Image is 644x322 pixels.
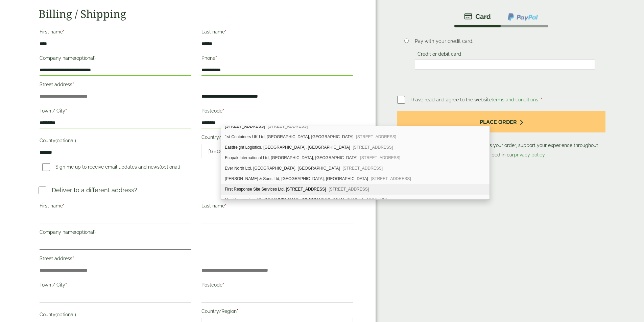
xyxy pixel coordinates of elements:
[417,61,593,68] iframe: Secure card payment input frame
[415,51,464,59] label: Credit or debit card
[507,13,539,21] img: ppcp-gateway.png
[201,27,353,39] label: Last name
[360,155,401,160] span: [STREET_ADDRESS]
[42,163,50,171] input: Sign me up to receive email updates and news(optional)
[492,97,538,102] a: terms and conditions
[209,144,332,158] span: United Kingdom (UK)
[40,136,191,147] label: County
[40,164,183,172] label: Sign me up to receive email updates and news
[72,256,74,261] abbr: required
[329,187,369,192] span: [STREET_ADDRESS]
[464,13,491,21] img: stripe.png
[237,308,238,314] abbr: required
[63,29,65,34] abbr: required
[55,138,76,143] span: (optional)
[268,124,308,129] span: [STREET_ADDRESS]
[40,80,191,91] label: Street address
[40,310,191,321] label: County
[397,111,605,160] p: Your personal data will be used to process your order, support your experience throughout this we...
[410,97,540,102] span: I have read and agree to the website
[201,106,353,118] label: Postcode
[221,121,490,132] div: Unit 10, Mudlands Industrial Estate, Manor Way
[356,134,396,139] span: [STREET_ADDRESS]
[221,195,490,205] div: Ideal Forwarding, Rainham House, Manor Way
[201,201,353,213] label: Last name
[371,176,411,181] span: [STREET_ADDRESS]
[201,132,353,144] label: Country/Region
[514,152,545,157] a: privacy policy
[65,282,67,288] abbr: required
[221,184,490,195] div: First Response Site Services Ltd, Unit 7, Mudlands Industrial Estate, Manor Way
[201,53,353,65] label: Phone
[221,142,490,153] div: Eastfreight Logistics, Rainham House, Manor Way
[75,55,96,61] span: (optional)
[221,163,490,174] div: Ever North Ltd, Rainham House, Manor Way
[415,38,595,45] p: Pay with your credit card.
[225,203,226,208] abbr: required
[221,153,490,163] div: Ecopak International Ltd, Rainham House, Manor Way
[222,108,224,114] abbr: required
[40,201,191,213] label: First name
[201,306,353,318] label: Country/Region
[40,254,191,265] label: Street address
[40,27,191,39] label: First name
[65,108,67,114] abbr: required
[222,282,224,288] abbr: required
[541,97,543,102] abbr: required
[40,280,191,292] label: Town / City
[39,7,354,20] h2: Billing / Shipping
[201,144,353,158] span: Country/Region
[347,197,387,202] span: [STREET_ADDRESS]
[55,312,76,317] span: (optional)
[342,166,383,171] span: [STREET_ADDRESS]
[75,229,96,235] span: (optional)
[221,174,490,184] div: F J Church & Sons Ltd, Centenary Works, Manor Way
[353,145,393,150] span: [STREET_ADDRESS]
[72,82,74,87] abbr: required
[397,111,605,133] button: Place order
[225,29,226,34] abbr: required
[201,280,353,292] label: Postcode
[215,55,217,61] abbr: required
[160,164,180,170] span: (optional)
[40,106,191,118] label: Town / City
[63,203,65,208] abbr: required
[52,185,137,195] p: Deliver to a different address?
[40,227,191,239] label: Company name
[221,132,490,142] div: 1st Containers UK Ltd, Rainham House, Manor Way
[40,53,191,65] label: Company name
